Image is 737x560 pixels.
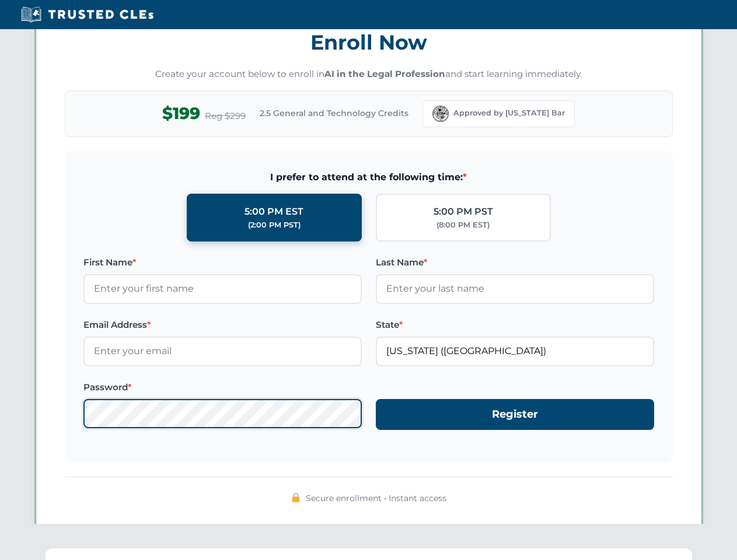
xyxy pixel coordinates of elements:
[244,204,303,219] div: 5:00 PM EST
[324,68,445,79] strong: AI in the Legal Profession
[376,256,654,269] label: Last Name
[83,274,362,303] input: Enter your first name
[65,68,673,81] p: Create your account below to enroll in and start learning immediately.
[65,24,673,61] h3: Enroll Now
[432,106,449,122] img: Florida Bar
[162,100,200,127] span: $199
[376,337,654,366] input: Florida (FL)
[83,337,362,366] input: Enter your email
[248,219,301,231] div: (2:00 PM PST)
[83,318,362,332] label: Email Address
[376,274,654,303] input: Enter your last name
[434,204,493,219] div: 5:00 PM PST
[18,6,157,23] img: Trusted CLEs
[306,492,446,505] span: Secure enrollment • Instant access
[83,380,362,394] label: Password
[376,318,654,332] label: State
[436,219,490,231] div: (8:00 PM EST)
[205,109,246,123] span: Reg $299
[453,107,565,119] span: Approved by [US_STATE] Bar
[83,170,654,185] span: I prefer to attend at the following time:
[376,399,654,430] button: Register
[291,493,301,502] img: 🔒
[83,256,362,269] label: First Name
[260,107,408,120] span: 2.5 General and Technology Credits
